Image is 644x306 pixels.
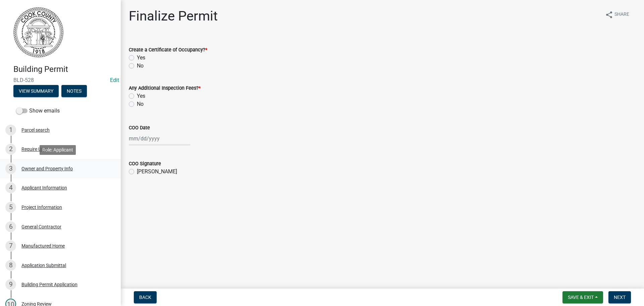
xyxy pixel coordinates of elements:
div: General Contractor [21,224,61,229]
span: BLD-528 [13,77,107,83]
div: Parcel search [21,128,50,132]
div: Building Permit Application [21,282,77,287]
div: 4 [5,182,16,193]
div: Role: Applicant [40,145,76,155]
label: Yes [137,92,145,100]
button: shareShare [600,8,635,21]
div: 3 [5,163,16,174]
img: Cook County, Georgia [13,7,63,57]
label: [PERSON_NAME] [137,168,177,176]
label: COO Signature [129,162,161,166]
wm-modal-confirm: Notes [61,89,87,94]
div: 2 [5,144,16,155]
div: 5 [5,202,16,213]
div: Owner and Property Info [21,166,73,171]
label: Any Additional Inspection Fees? [129,86,201,91]
label: COO Date [129,126,150,130]
span: Share [614,11,629,19]
wm-modal-confirm: Summary [13,89,59,94]
div: 9 [5,279,16,290]
button: Back [134,291,157,303]
div: 6 [5,221,16,232]
button: Next [608,291,631,303]
div: Project Information [21,205,62,210]
span: Save & Exit [568,295,594,300]
label: Yes [137,54,145,62]
label: No [137,100,144,108]
div: Manufactured Home [21,244,65,248]
wm-modal-confirm: Edit Application Number [110,77,119,83]
button: Notes [61,85,87,97]
div: Applicant Information [21,185,67,190]
label: Create a Certificate of Occupancy? [129,48,207,52]
label: No [137,62,144,70]
div: 8 [5,260,16,271]
h4: Building Permit [13,64,115,74]
button: View Summary [13,85,59,97]
span: Back [139,295,151,300]
span: Next [614,295,626,300]
input: mm/dd/yyyy [129,132,190,145]
div: 7 [5,241,16,251]
a: Edit [110,77,119,83]
h1: Finalize Permit [129,8,218,24]
div: Application Submittal [21,263,66,268]
div: Require User [21,147,48,151]
div: 1 [5,125,16,135]
button: Save & Exit [562,291,603,303]
label: Show emails [16,107,60,115]
i: share [605,11,613,19]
